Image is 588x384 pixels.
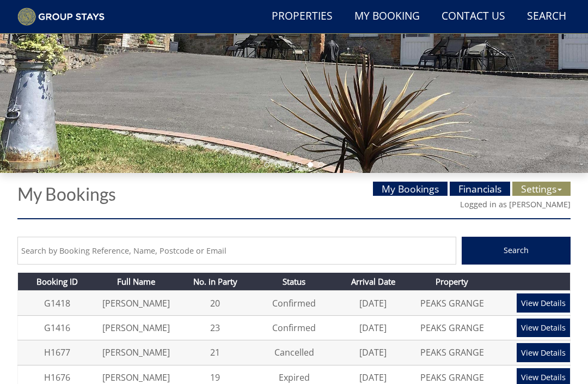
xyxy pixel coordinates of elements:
[512,182,571,196] a: Settings
[517,319,570,337] a: View Details
[420,346,484,358] a: PEAKS GRANGE
[373,182,448,196] a: My Bookings
[334,273,413,291] th: Arrival Date
[517,343,570,362] a: View Details
[523,4,571,29] a: Search
[462,237,571,265] button: Search
[210,346,220,358] a: 21
[210,322,220,334] a: 23
[279,371,310,383] a: Expired
[359,322,387,334] a: [DATE]
[44,322,70,334] a: G1416
[272,322,316,334] a: Confirmed
[17,8,105,26] img: Group Stays
[102,322,170,334] a: [PERSON_NAME]
[176,273,255,291] th: No. in Party
[44,297,70,309] a: G1418
[359,346,387,358] a: [DATE]
[102,371,170,383] a: [PERSON_NAME]
[210,371,220,383] a: 19
[437,4,510,29] a: Contact Us
[18,273,97,291] th: Booking ID
[450,182,510,196] a: Financials
[359,297,387,309] a: [DATE]
[413,273,492,291] th: Property
[460,199,571,209] a: Logged in as [PERSON_NAME]
[504,245,529,255] span: Search
[420,297,484,309] a: PEAKS GRANGE
[102,346,170,358] a: [PERSON_NAME]
[420,371,484,383] a: PEAKS GRANGE
[359,371,387,383] a: [DATE]
[517,293,570,312] a: View Details
[97,273,176,291] th: Full Name
[44,346,70,358] a: H1677
[255,273,334,291] th: Status
[350,4,424,29] a: My Booking
[44,371,70,383] a: H1676
[17,183,116,205] a: My Bookings
[17,237,456,265] input: Search by Booking Reference, Name, Postcode or Email
[272,297,316,309] a: Confirmed
[420,322,484,334] a: PEAKS GRANGE
[267,4,337,29] a: Properties
[274,346,314,358] a: Cancelled
[102,297,170,309] a: [PERSON_NAME]
[210,297,220,309] a: 20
